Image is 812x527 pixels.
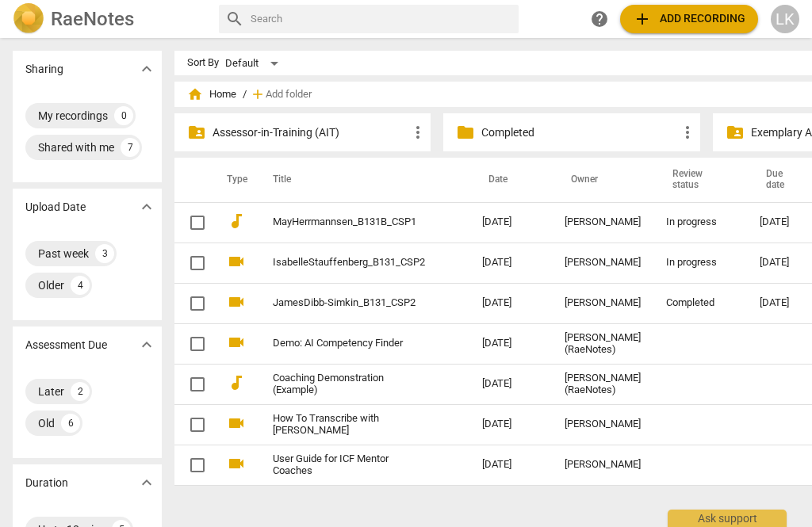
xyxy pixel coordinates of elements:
[51,8,134,30] h2: RaeNotes
[137,197,156,216] span: expand_more
[25,61,63,78] p: Sharing
[13,3,206,35] a: LogoRaeNotes
[456,123,475,142] span: folder
[137,335,156,354] span: expand_more
[273,216,425,228] a: MayHerrmannsen_B131B_CSP1
[38,246,89,262] div: Past week
[25,337,107,353] p: Assessment Due
[666,216,734,228] div: In progress
[38,277,64,293] div: Older
[187,123,206,142] span: folder_shared
[135,195,159,219] button: Show more
[678,123,697,142] span: more_vert
[653,158,747,202] th: Review status
[95,244,114,263] div: 3
[469,283,552,323] td: [DATE]
[187,57,219,69] div: Sort By
[771,5,799,33] button: LK
[227,333,246,352] span: videocam
[273,257,425,269] a: IsabelleStauffenberg_B131_CSP2
[227,292,246,311] span: videocam
[565,216,641,228] div: [PERSON_NAME]
[666,297,734,309] div: Completed
[121,138,140,157] div: 7
[726,123,745,142] span: folder_shared
[38,108,108,124] div: My recordings
[250,86,266,102] span: add
[137,59,156,78] span: expand_more
[633,10,652,29] span: add
[213,124,408,141] p: Assessor-in-Training (AIT)
[565,372,641,396] div: [PERSON_NAME] (RaeNotes)
[187,86,236,102] span: Home
[469,202,552,242] td: [DATE]
[469,404,552,445] td: [DATE]
[633,10,745,29] span: Add recording
[25,199,86,216] p: Upload Date
[585,5,614,33] a: Help
[590,10,609,29] span: help
[565,257,641,269] div: [PERSON_NAME]
[469,323,552,364] td: [DATE]
[273,413,425,437] a: How To Transcribe with [PERSON_NAME]
[565,332,641,356] div: [PERSON_NAME] (RaeNotes)
[227,414,246,433] span: videocam
[565,297,641,309] div: [PERSON_NAME]
[469,445,552,485] td: [DATE]
[61,414,80,433] div: 6
[273,297,425,309] a: JamesDibb-Simkin_B131_CSP2
[552,158,653,202] th: Owner
[469,158,552,202] th: Date
[135,333,159,357] button: Show more
[71,276,90,295] div: 4
[225,10,244,29] span: search
[13,3,44,35] img: Logo
[273,338,425,349] a: Demo: AI Competency Finder
[273,372,425,396] a: Coaching Demonstration (Example)
[565,459,641,471] div: [PERSON_NAME]
[227,373,246,392] span: audiotrack
[214,158,254,202] th: Type
[469,242,552,283] td: [DATE]
[114,106,133,125] div: 0
[187,86,203,102] span: home
[25,475,68,491] p: Duration
[38,139,114,155] div: Shared with me
[71,382,90,401] div: 2
[135,57,159,81] button: Show more
[408,123,427,142] span: more_vert
[251,6,512,32] input: Search
[227,212,246,231] span: audiotrack
[266,89,312,101] span: Add folder
[620,5,758,33] button: Upload
[565,418,641,430] div: [PERSON_NAME]
[225,51,284,76] div: Default
[38,415,55,431] div: Old
[243,89,247,101] span: /
[38,384,64,399] div: Later
[666,257,734,269] div: In progress
[469,364,552,404] td: [DATE]
[135,471,159,495] button: Show more
[227,454,246,473] span: videocam
[668,510,787,527] div: Ask support
[273,453,425,477] a: User Guide for ICF Mentor Coaches
[137,473,156,492] span: expand_more
[227,252,246,271] span: videocam
[481,124,677,141] p: Completed
[254,158,469,202] th: Title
